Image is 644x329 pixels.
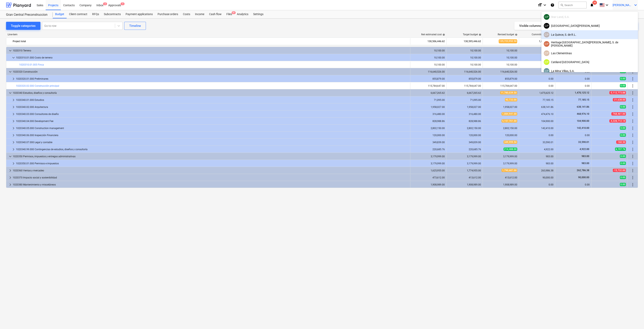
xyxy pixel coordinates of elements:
[545,24,548,27] span: CP
[544,68,549,74] div: Claudia Perez
[544,59,549,65] div: Claudia Perez
[545,15,548,19] span: CP
[545,60,548,64] span: CP
[544,41,549,47] div: Claudia Perez
[545,52,548,55] span: CP
[544,23,549,29] div: Claudia Perez
[544,41,636,47] div: Heritage [GEOGRAPHIC_DATA][PERSON_NAME], S. de [PERSON_NAME]
[544,68,636,74] div: La Mina Villas, S.A.
[624,310,644,329] div: Widget de chat
[544,14,549,20] div: Claudia Perez
[624,310,644,329] iframe: Chat Widget
[544,32,636,37] div: La Quince, S. de R.L.
[545,69,548,73] span: CP
[545,33,548,36] span: CP
[545,42,548,46] span: CP
[544,50,549,56] div: Claudia Perez
[544,50,636,56] div: Las Clementinas
[544,14,636,20] div: Star Land, S.A.
[544,32,549,37] div: Claudia Perez
[544,23,636,29] div: [GEOGRAPHIC_DATA][PERSON_NAME]
[544,59,636,65] div: Catiland [GEOGRAPHIC_DATA]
